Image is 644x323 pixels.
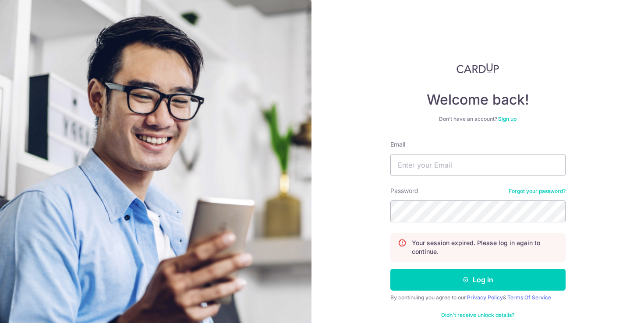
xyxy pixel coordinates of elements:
[390,116,566,123] div: Don’t have an account?
[441,312,514,319] a: Didn't receive unlock details?
[456,63,499,74] img: CardUp Logo
[509,188,566,195] a: Forgot your password?
[498,116,517,122] a: Sign up
[390,91,566,109] h4: Welcome back!
[467,294,503,301] a: Privacy Policy
[390,140,405,149] label: Email
[390,154,566,176] input: Enter your Email
[390,186,418,195] label: Password
[390,269,566,291] button: Log in
[412,239,558,256] p: Your session expired. Please log in again to continue.
[507,294,551,301] a: Terms Of Service
[390,294,566,301] div: By continuing you agree to our &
